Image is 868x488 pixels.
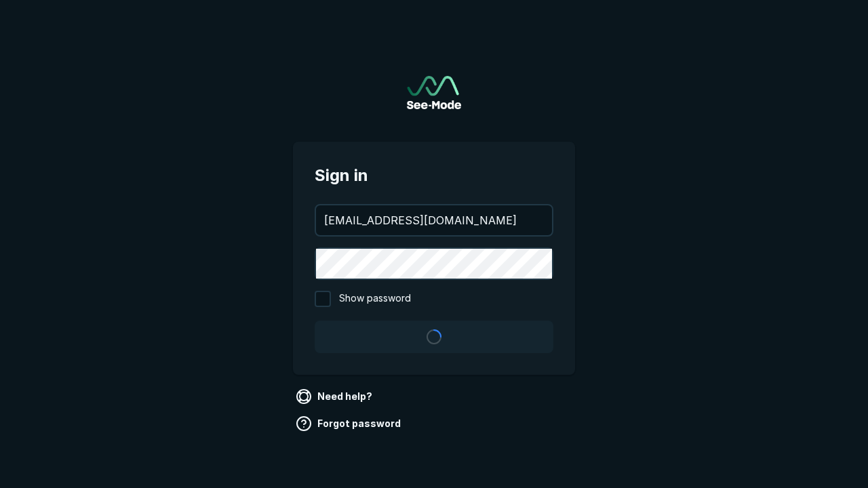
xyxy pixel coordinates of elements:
input: your@email.com [316,205,552,235]
img: See-Mode Logo [407,76,461,109]
span: Show password [339,291,411,307]
a: Go to sign in [407,76,461,109]
span: Sign in [315,163,553,188]
a: Forgot password [293,413,406,434]
a: Need help? [293,386,378,407]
